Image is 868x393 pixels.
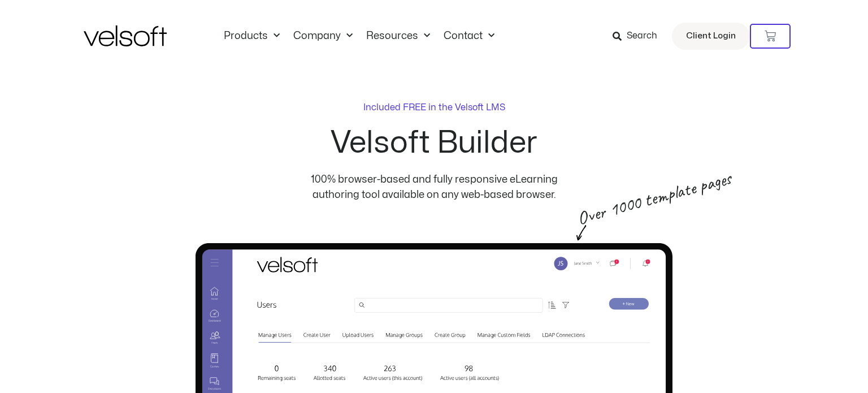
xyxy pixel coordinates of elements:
[84,25,167,46] img: Velsoft Training Materials
[359,30,437,42] a: ResourcesMenu Toggle
[217,30,287,42] a: ProductsMenu Toggle
[231,128,637,158] h2: Velsoft Builder
[672,23,750,50] a: Client Login
[217,30,501,42] nav: Menu
[437,30,501,42] a: ContactMenu Toggle
[627,29,657,44] span: Search
[576,185,673,227] p: Over 1000 template pages
[686,29,736,44] span: Client Login
[289,172,579,202] p: 100% browser-based and fully responsive eLearning authoring tool available on any web-based browser.
[613,27,665,46] a: Search
[363,101,505,114] p: Included FREE in the Velsoft LMS
[287,30,359,42] a: CompanyMenu Toggle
